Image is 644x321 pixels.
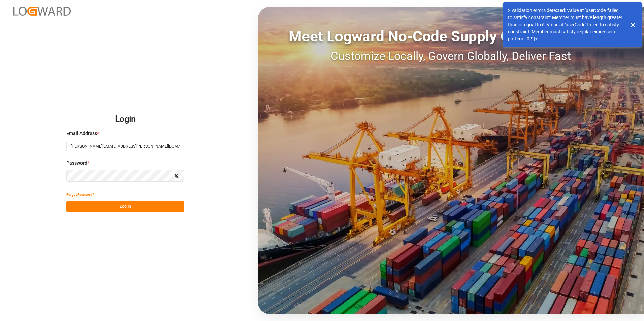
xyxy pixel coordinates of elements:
div: Customize Locally, Govern Globally, Deliver Fast [258,47,644,65]
button: Forgot Password? [66,189,94,201]
div: Meet Logward No-Code Supply Chain Execution: [258,25,644,47]
span: Password [66,159,87,167]
button: Log In [66,201,184,212]
img: Logward_new_orange.png [13,7,71,16]
div: 2 validation errors detected: Value at 'userCode' failed to satisfy constraint: Member must have ... [508,7,624,42]
h2: Login [66,109,184,130]
input: Enter your email [66,141,184,152]
span: Email Address [66,130,97,137]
